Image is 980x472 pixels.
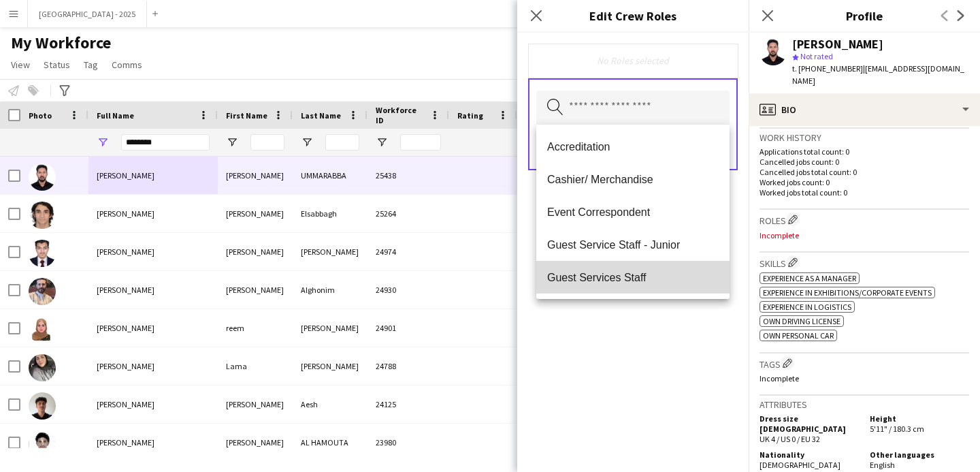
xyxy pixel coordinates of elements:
span: [PERSON_NAME] [97,285,154,295]
div: Alghonim [293,271,367,309]
div: [PERSON_NAME] [218,386,293,423]
h5: Height [870,413,969,424]
div: [PERSON_NAME] [218,424,293,461]
button: Open Filter Menu [376,136,388,148]
h3: Attributes [759,398,969,411]
span: | [EMAIL_ADDRESS][DOMAIN_NAME] [792,63,964,86]
div: [PERSON_NAME] [293,309,367,347]
span: 5'11" / 180.3 cm [870,424,924,434]
div: Aesh [293,386,367,423]
div: [PERSON_NAME] [293,233,367,270]
span: Experience as a Manager [763,273,856,283]
button: Open Filter Menu [226,136,238,148]
img: MOHAMMAD SALMAN UMMARABBA [29,163,56,191]
div: Lama [218,347,293,385]
span: [PERSON_NAME] [97,170,154,180]
span: [PERSON_NAME] [97,208,154,219]
span: Cashier/ Merchandise [547,173,719,186]
h3: Work history [759,131,969,144]
a: Comms [106,56,148,74]
p: Applications total count: 0 [759,146,969,157]
span: Event Correspondent [547,206,719,219]
app-action-btn: Advanced filters [56,82,73,99]
p: Worked jobs total count: 0 [759,187,969,198]
span: Comms [112,59,142,71]
h3: Tags [759,356,969,371]
p: Cancelled jobs total count: 0 [759,167,969,177]
button: Open Filter Menu [301,136,313,148]
div: 24788 [367,347,449,385]
input: Last Name Filter Input [325,134,359,151]
span: English [870,460,895,470]
div: 24974 [367,233,449,270]
span: [PERSON_NAME] [97,399,154,409]
img: Mohammad Amir [29,240,56,267]
div: No Roles selected [539,54,727,67]
img: Mohammad Aesh [29,392,56,420]
img: MOHAMMAD AL HAMOUTA [29,430,56,458]
span: Own Personal Car [763,330,834,341]
span: First Name [226,110,267,121]
img: Mohammad Elsabbagh [29,202,56,229]
h3: Profile [749,7,980,25]
span: Not rated [800,51,833,61]
p: Worked jobs count: 0 [759,177,969,187]
h5: Other languages [870,450,969,460]
span: Experience in Exhibitions/Corporate Events [763,287,932,298]
input: Workforce ID Filter Input [400,134,441,151]
span: Full Name [97,110,134,121]
span: [PERSON_NAME] [97,323,154,333]
span: Guest Services Staff [547,271,719,284]
div: AL HAMOUTA [293,424,367,461]
span: [PERSON_NAME] [97,247,154,257]
span: t. [PHONE_NUMBER] [792,63,863,74]
div: [PERSON_NAME] [218,233,293,270]
span: UK 4 / US 0 / EU 32 [759,434,820,444]
h5: Dress size [DEMOGRAPHIC_DATA] [759,413,859,434]
div: 24125 [367,386,449,423]
h3: Roles [759,213,969,227]
span: Experience in Logistics [763,302,851,312]
div: 25264 [367,195,449,232]
h5: Nationality [759,450,859,460]
span: [PERSON_NAME] [97,437,154,447]
div: Bio [749,93,980,126]
span: Photo [29,110,52,121]
a: Status [38,56,76,74]
div: UMMARABBA [293,157,367,194]
input: Full Name Filter Input [121,134,210,151]
a: View [5,56,35,74]
span: Own Driving License [763,316,840,326]
span: Tag [84,59,98,71]
button: Open Filter Menu [97,136,109,148]
span: [DEMOGRAPHIC_DATA] [759,460,840,470]
span: Guest Service Staff - Junior [547,238,719,251]
h3: Skills [759,255,969,270]
p: Cancelled jobs count: 0 [759,157,969,167]
input: First Name Filter Input [250,134,284,151]
div: 25438 [367,157,449,194]
button: [GEOGRAPHIC_DATA] - 2025 [28,1,147,27]
span: Status [44,59,70,71]
div: [PERSON_NAME] [792,38,883,50]
div: Elsabbagh [293,195,367,232]
div: [PERSON_NAME] [293,347,367,385]
div: [PERSON_NAME] [218,195,293,232]
div: 24930 [367,271,449,309]
span: Last Name [301,110,341,121]
div: [PERSON_NAME] [218,271,293,309]
span: My Workforce [11,33,111,53]
span: Rating [457,110,483,121]
span: Accreditation [547,140,719,153]
div: 23980 [367,424,449,461]
img: reem Mohammad [29,316,56,343]
div: 24901 [367,309,449,347]
div: [PERSON_NAME] [218,157,293,194]
span: View [11,59,30,71]
div: reem [218,309,293,347]
img: Mohammad Alghonim [29,278,56,305]
a: Tag [78,56,103,74]
p: Incomplete [759,230,969,240]
span: Workforce ID [376,105,425,125]
h3: Edit Crew Roles [517,7,749,25]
